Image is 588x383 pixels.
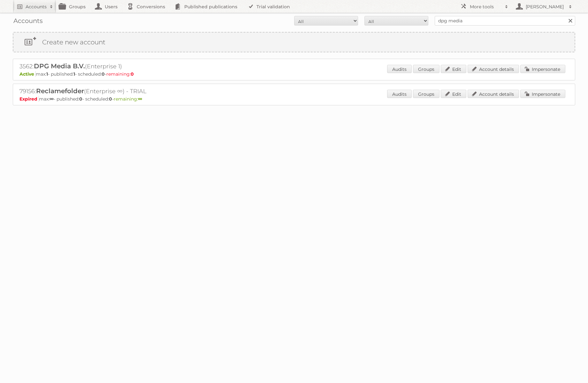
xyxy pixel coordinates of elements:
[19,87,243,95] h2: 79156: (Enterprise ∞) - TRIAL
[50,96,54,102] strong: ∞
[19,96,39,102] span: Expired
[524,4,566,10] h2: [PERSON_NAME]
[138,96,142,102] strong: ∞
[387,90,412,98] a: Audits
[19,71,569,77] p: max: - published: - scheduled: -
[36,87,84,95] span: Reclamefolder
[470,4,502,10] h2: More tools
[34,62,85,70] span: DPG Media B.V.
[413,65,439,73] a: Groups
[102,71,105,77] strong: 0
[387,65,412,73] a: Audits
[441,90,466,98] a: Edit
[520,90,565,98] a: Impersonate
[468,65,519,73] a: Account details
[46,71,48,77] strong: 1
[109,96,112,102] strong: 0
[19,62,243,71] h2: 3562: (Enterprise 1)
[114,96,142,102] span: remaining:
[19,71,36,77] span: Active
[413,90,439,98] a: Groups
[131,71,134,77] strong: 0
[106,71,134,77] span: remaining:
[26,4,47,10] h2: Accounts
[520,65,565,73] a: Impersonate
[441,65,466,73] a: Edit
[13,33,575,52] a: Create new account
[468,90,519,98] a: Account details
[79,96,82,102] strong: 0
[19,96,569,102] p: max: - published: - scheduled: -
[73,71,75,77] strong: 1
